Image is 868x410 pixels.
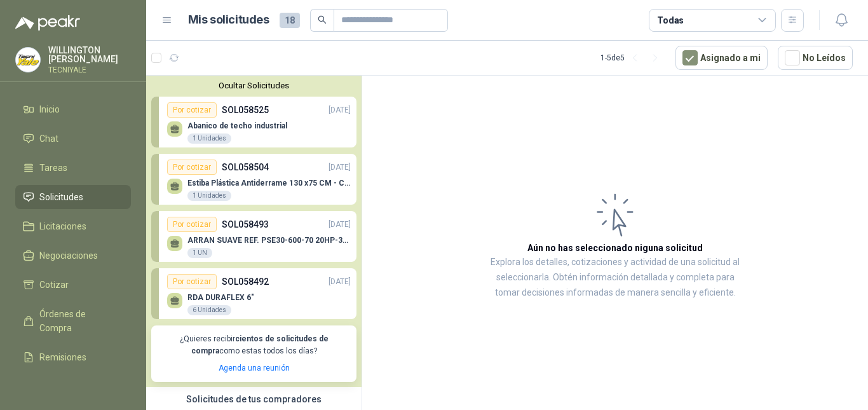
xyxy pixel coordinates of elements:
span: Remisiones [39,350,86,364]
a: Solicitudes [15,185,131,209]
span: Solicitudes [39,190,83,204]
div: Todas [657,13,684,27]
div: Por cotizar [167,217,217,232]
span: Órdenes de Compra [39,307,119,335]
a: Por cotizarSOL058525[DATE] Abanico de techo industrial1 Unidades [151,97,356,147]
a: Por cotizarSOL058504[DATE] Estiba Plástica Antiderrame 130 x75 CM - Capacidad 180-200 Litros1 Uni... [151,154,356,205]
a: Negociaciones [15,243,131,268]
a: Por cotizarSOL058493[DATE] ARRAN SUAVE REF. PSE30-600-70 20HP-30A1 UN [151,211,356,262]
p: [DATE] [329,276,351,288]
span: 18 [280,13,300,28]
p: RDA DURAFLEX 6" [187,293,254,302]
img: Logo peakr [15,15,80,31]
button: No Leídos [778,46,853,70]
span: Cotizar [39,278,69,292]
a: Agenda una reunión [219,364,290,372]
p: Abanico de techo industrial [187,121,287,130]
a: Por cotizarSOL058492[DATE] RDA DURAFLEX 6"6 Unidades [151,268,356,319]
p: [DATE] [329,219,351,231]
p: ¿Quieres recibir como estas todos los días? [159,333,349,357]
div: Ocultar SolicitudesPor cotizarSOL058525[DATE] Abanico de techo industrial1 UnidadesPor cotizarSOL... [146,76,362,387]
span: search [318,15,327,24]
p: SOL058492 [222,275,269,289]
div: 6 Unidades [187,305,231,315]
div: 1 - 5 de 5 [600,48,665,68]
div: Por cotizar [167,102,217,118]
b: cientos de solicitudes de compra [191,334,329,355]
h3: Aún no has seleccionado niguna solicitud [527,241,703,255]
button: Asignado a mi [675,46,768,70]
p: Explora los detalles, cotizaciones y actividad de una solicitud al seleccionarla. Obtén informaci... [489,255,741,301]
div: Por cotizar [167,160,217,175]
span: Inicio [39,102,60,116]
a: Tareas [15,156,131,180]
p: SOL058504 [222,160,269,174]
a: Configuración [15,374,131,399]
span: Chat [39,132,58,146]
p: SOL058525 [222,103,269,117]
p: [DATE] [329,104,351,116]
div: 1 Unidades [187,191,231,201]
div: 1 UN [187,248,212,258]
a: Cotizar [15,273,131,297]
div: Por cotizar [167,274,217,289]
p: ARRAN SUAVE REF. PSE30-600-70 20HP-30A [187,236,351,245]
a: Remisiones [15,345,131,369]
span: Negociaciones [39,249,98,263]
div: 1 Unidades [187,133,231,144]
a: Inicio [15,97,131,121]
a: Licitaciones [15,214,131,238]
img: Company Logo [16,48,40,72]
a: Chat [15,126,131,151]
p: [DATE] [329,161,351,174]
p: TECNIYALE [48,66,131,74]
button: Ocultar Solicitudes [151,81,356,90]
h1: Mis solicitudes [188,11,269,29]
span: Licitaciones [39,219,86,233]
p: SOL058493 [222,217,269,231]
p: WILLINGTON [PERSON_NAME] [48,46,131,64]
p: Estiba Plástica Antiderrame 130 x75 CM - Capacidad 180-200 Litros [187,179,351,188]
a: Órdenes de Compra [15,302,131,340]
span: Tareas [39,161,67,175]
